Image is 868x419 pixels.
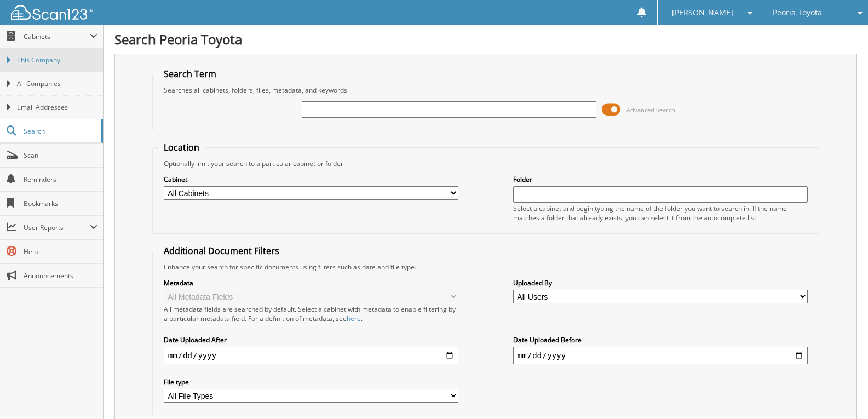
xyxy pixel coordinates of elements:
[158,141,205,153] legend: Location
[24,32,90,41] span: Cabinets
[24,247,97,256] span: Help
[158,68,222,80] legend: Search Term
[164,377,458,387] label: File type
[24,127,96,136] span: Search
[513,278,808,288] label: Uploaded By
[626,106,675,114] span: Advanced Search
[513,347,808,364] input: end
[24,223,90,232] span: User Reports
[513,204,808,222] div: Select a cabinet and begin typing the name of the folder you want to search in. If the name match...
[158,159,813,168] div: Optionally limit your search to a particular cabinet or folder
[164,335,458,345] label: Date Uploaded After
[158,245,285,257] legend: Additional Document Filters
[164,175,458,184] label: Cabinet
[347,314,361,323] a: here
[158,262,813,272] div: Enhance your search for specific documents using filters such as date and file type.
[11,5,93,20] img: scan123-logo-white.svg
[17,55,97,65] span: This Company
[773,9,822,16] span: Peoria Toyota
[114,30,857,48] h1: Search Peoria Toyota
[164,278,458,288] label: Metadata
[813,366,868,419] iframe: Chat Widget
[164,347,458,364] input: start
[164,305,458,323] div: All metadata fields are searched by default. Select a cabinet with metadata to enable filtering b...
[17,79,97,89] span: All Companies
[672,9,733,16] span: [PERSON_NAME]
[24,175,97,184] span: Reminders
[513,335,808,345] label: Date Uploaded Before
[24,271,97,280] span: Announcements
[158,85,813,95] div: Searches all cabinets, folders, files, metadata, and keywords
[17,102,97,112] span: Email Addresses
[24,199,97,208] span: Bookmarks
[513,175,808,184] label: Folder
[24,151,97,160] span: Scan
